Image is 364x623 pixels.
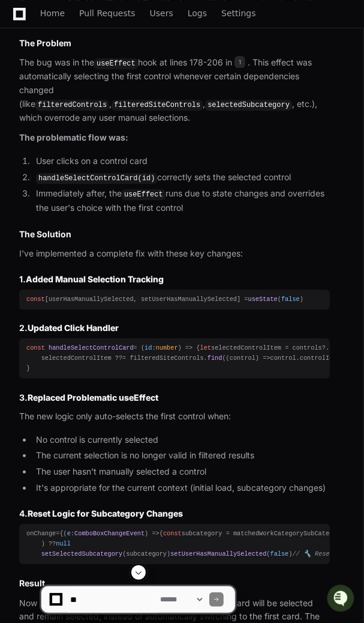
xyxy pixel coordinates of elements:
[19,508,330,520] h3: 4.
[41,102,152,111] div: We're available if you need us!
[28,508,183,518] strong: Reset Logic for Subcategory Changes
[19,410,330,424] p: The new logic only auto-selects the first control when:
[19,273,330,285] h3: 1.
[119,126,145,135] span: Pylon
[67,530,145,537] span: :
[170,550,266,558] span: setUserHasManuallySelected
[32,154,330,168] li: User clicks on a control card
[19,37,330,49] h2: The Problem
[35,100,109,111] code: filteredControls
[64,530,160,537] span: ( ) =>
[32,481,330,495] li: It's appropriate for the current context (initial load, subcategory changes)
[281,296,300,303] span: false
[32,433,330,447] li: No control is currently selected
[79,10,135,17] span: Pull Requests
[234,56,245,68] span: 1
[230,354,255,362] span: control
[145,344,178,351] span: :
[49,344,134,351] span: handleSelectControlCard
[19,392,330,404] h3: 3.
[300,354,333,362] span: controlId
[26,296,45,303] span: const
[40,10,65,17] span: Home
[26,274,164,284] strong: Added Manual Selection Tracking
[329,344,344,351] span: find
[85,126,145,135] a: Powered byPylon
[26,294,323,305] div: [userHasManuallySelected, setUserHasManuallySelected] = ( )
[200,344,211,351] span: let
[221,10,255,17] span: Settings
[204,93,218,108] button: Start new chat
[32,171,330,185] li: correctly sets the selected control
[12,48,218,67] div: Welcome
[26,529,323,559] div: onChange={ { subcategory = matchedWorkCategorySubCategory. ( category. === e. ?. , ) ?? (subcateg...
[19,228,330,240] h2: The Solution
[32,187,330,214] li: Immediately after, the runs due to state changes and overrides the user's choice with the first c...
[270,550,289,558] span: false
[205,100,292,111] code: selectedSubcategory
[26,343,323,374] div: = ( ) => { selectedControlItem = controls?. ( control. === id) selectedControlItem ??= filteredSi...
[28,392,158,403] strong: Replaced Problematic useEffect
[74,530,145,537] span: ComboBoxChangeEvent
[12,12,36,36] img: PlayerZero
[19,322,330,334] h3: 2.
[122,189,166,200] code: useEffect
[41,90,197,102] div: Start new chat
[56,540,71,547] span: null
[150,10,173,17] span: Users
[156,344,178,351] span: number
[145,344,152,351] span: id
[326,583,358,616] iframe: Open customer support
[32,449,330,463] li: The current selection is no longer valid in filtered results
[32,465,330,479] li: The user hasn't manually selected a control
[19,132,128,142] strong: The problematic flow was:
[226,354,270,362] span: ( ) =>
[163,530,182,537] span: const
[112,100,203,111] code: filteredSiteControls
[19,247,330,261] p: I've implemented a complete fix with these key changes:
[36,173,157,184] code: handleSelectControlCard(id)
[26,344,45,351] span: const
[248,296,278,303] span: useState
[207,354,222,362] span: find
[12,90,34,111] img: 1756235613930-3d25f9e4-fa56-45dd-b3ad-e072dfbd1548
[67,530,71,537] span: e
[28,323,119,333] strong: Updated Click Handler
[188,10,207,17] span: Logs
[94,58,138,69] code: useEffect
[19,56,330,125] p: The bug was in the hook at lines 178-206 in . This effect was automatically selecting the first c...
[41,550,123,558] span: setSelectedSubcategory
